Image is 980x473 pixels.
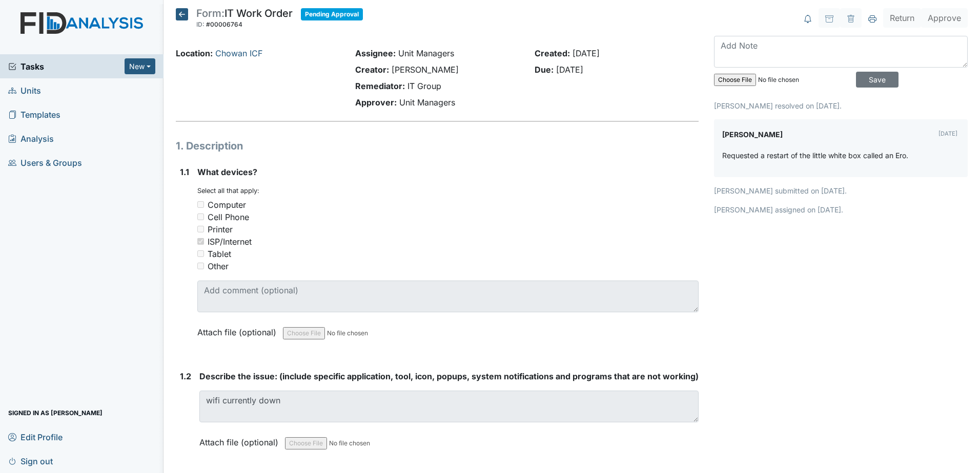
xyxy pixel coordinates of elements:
[355,97,397,107] strong: Approver:
[714,185,968,196] p: [PERSON_NAME] submitted on [DATE].
[355,48,396,58] strong: Assignee:
[301,8,363,20] span: Pending Approval
[208,260,229,272] div: Other
[208,235,252,248] div: ISP/Internet
[355,64,389,75] strong: Creator:
[208,211,249,223] div: Cell Phone
[197,238,204,245] input: ISP/Internet
[196,20,205,28] span: ID:
[535,48,570,58] strong: Created:
[176,48,213,58] strong: Location:
[197,187,259,195] small: Select all that apply:
[180,370,191,382] label: 1.2
[180,166,189,178] label: 1.1
[573,48,600,58] span: [DATE]
[856,72,899,88] input: Save
[399,97,455,107] span: Unit Managers
[199,431,282,448] label: Attach file (optional)
[197,263,204,269] input: Other
[722,127,783,142] label: [PERSON_NAME]
[8,155,82,170] span: Users & Groups
[208,199,246,211] div: Computer
[197,226,204,232] input: Printer
[714,100,968,111] p: [PERSON_NAME] resolved on [DATE].
[398,48,454,58] span: Unit Managers
[8,82,41,98] span: Units
[355,81,405,91] strong: Remediator:
[206,20,242,28] span: #00006764
[176,138,699,154] h1: 1. Description
[392,64,459,75] span: [PERSON_NAME]
[197,250,204,257] input: Tablet
[197,320,280,338] label: Attach file (optional)
[535,64,554,75] strong: Due:
[8,60,125,73] a: Tasks
[8,429,63,445] span: Edit Profile
[196,8,293,31] div: IT Work Order
[556,64,583,75] span: [DATE]
[921,8,968,28] button: Approve
[208,248,231,260] div: Tablet
[8,453,53,469] span: Sign out
[197,167,257,177] span: What devices?
[197,213,204,220] input: Cell Phone
[8,106,60,122] span: Templates
[722,150,908,161] p: Requested a restart of the little white box called an Ero.
[197,201,204,208] input: Computer
[199,371,699,381] span: Describe the issue: (include specific application, tool, icon, popups, system notifications and p...
[199,391,699,422] textarea: wifi currently down
[714,204,968,215] p: [PERSON_NAME] assigned on [DATE].
[407,81,441,91] span: IT Group
[883,8,921,28] button: Return
[196,7,224,19] span: Form:
[8,405,103,421] span: Signed in as [PERSON_NAME]
[8,131,54,146] span: Analysis
[938,130,957,137] small: [DATE]
[125,58,155,74] button: New
[208,223,233,235] div: Printer
[215,48,262,58] a: Chowan ICF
